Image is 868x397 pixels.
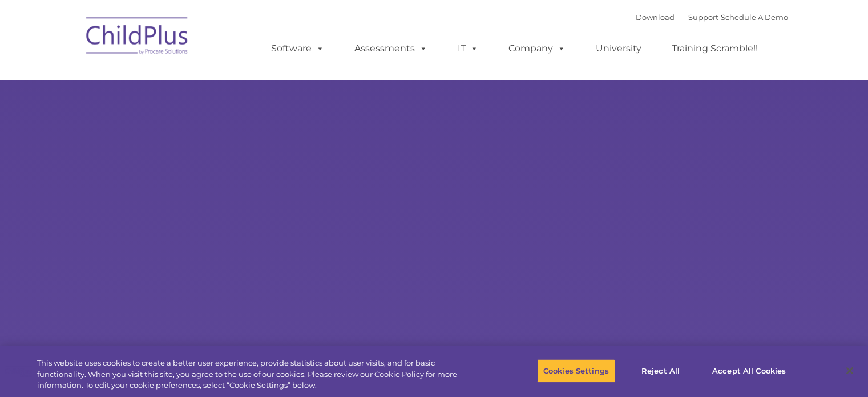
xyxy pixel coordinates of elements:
[837,358,862,383] button: Close
[497,37,577,60] a: Company
[343,37,439,60] a: Assessments
[636,13,788,22] font: |
[37,358,478,391] div: This website uses cookies to create a better user experience, provide statistics about user visit...
[260,37,336,60] a: Software
[706,359,792,383] button: Accept All Cookies
[537,359,615,383] button: Cookies Settings
[584,37,653,60] a: University
[688,13,718,22] a: Support
[636,13,675,22] a: Download
[80,9,195,66] img: ChildPlus by Procare Solutions
[660,37,769,60] a: Training Scramble!!
[625,359,696,383] button: Reject All
[446,37,490,60] a: IT
[721,13,788,22] a: Schedule A Demo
